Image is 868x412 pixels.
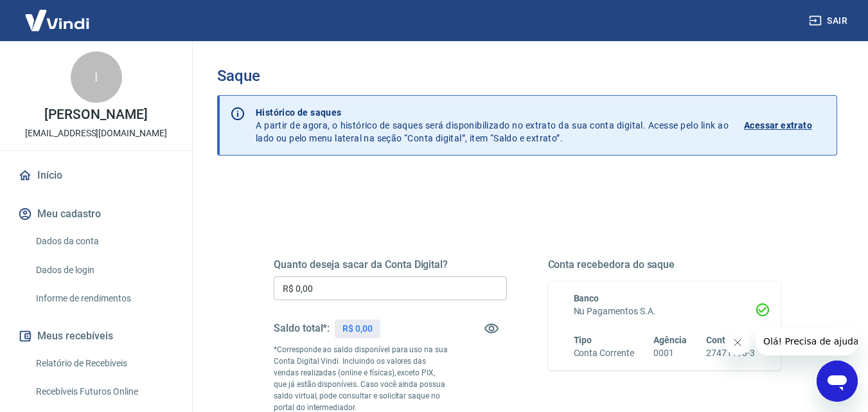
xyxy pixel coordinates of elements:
a: Dados de login [31,257,177,283]
span: Agência [653,335,687,345]
h6: 0001 [653,346,687,360]
h5: Saldo total*: [274,322,330,335]
span: Olá! Precisa de ajuda? [8,9,108,19]
a: Informe de rendimentos [31,285,177,312]
a: Relatório de Recebíveis [31,350,177,377]
p: R$ 0,00 [342,322,373,336]
p: Histórico de saques [256,106,729,119]
img: Vindi [15,1,99,40]
a: Acessar extrato [744,106,826,145]
span: Conta [706,335,731,345]
span: Tipo [574,335,592,345]
h3: Saque [217,67,837,85]
a: Dados da conta [31,228,177,255]
iframe: Mensagem da empresa [756,327,858,355]
p: Acessar extrato [744,119,812,132]
h6: Conta Corrente [574,346,634,360]
iframe: Fechar mensagem [725,330,750,355]
span: Banco [574,293,599,303]
button: Meu cadastro [15,200,177,228]
div: I [71,51,122,103]
h5: Quanto deseja sacar da Conta Digital? [274,258,507,271]
p: [EMAIL_ADDRESS][DOMAIN_NAME] [25,127,167,140]
a: Início [15,161,177,190]
h5: Conta recebedora do saque [548,258,781,271]
p: [PERSON_NAME] [44,108,147,121]
p: A partir de agora, o histórico de saques será disponibilizado no extrato da sua conta digital. Ac... [256,106,729,145]
button: Sair [806,9,853,33]
button: Meus recebíveis [15,322,177,350]
h6: Nu Pagamentos S.A. [574,305,756,318]
iframe: Botão para abrir a janela de mensagens [817,361,858,402]
a: Recebíveis Futuros Online [31,379,177,405]
h6: 27471198-3 [706,346,755,360]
